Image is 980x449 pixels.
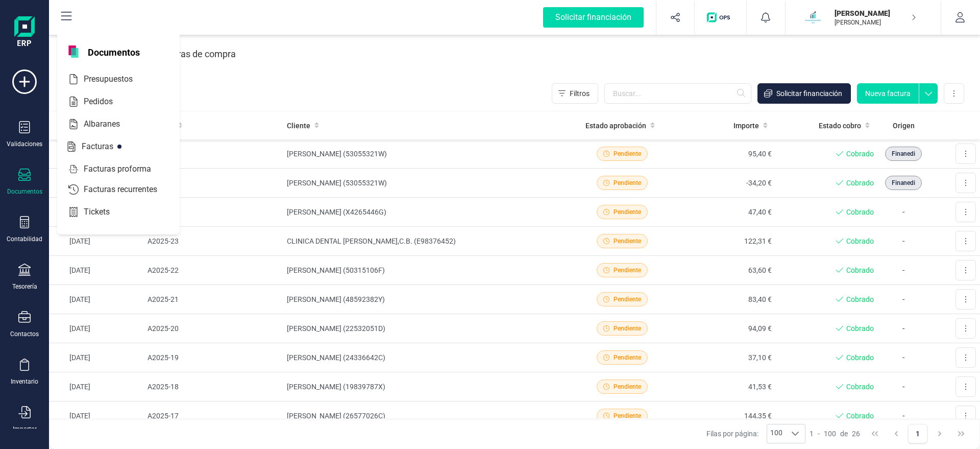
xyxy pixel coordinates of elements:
span: Presupuestos [80,73,151,85]
span: Cobrado [846,178,874,188]
td: 83,40 € [673,285,776,314]
td: [DATE] [49,169,143,198]
td: A2025-17 [143,401,283,431]
button: Last Page [951,424,971,443]
span: Albaranes [80,118,138,130]
span: Cobrado [846,411,874,421]
div: Solicitar financiación [543,7,644,28]
td: [PERSON_NAME] (50315106F) [283,256,571,285]
td: [PERSON_NAME] (26577026C) [283,401,571,431]
td: 47,40 € [673,198,776,227]
p: - [882,293,925,305]
span: Pendiente [614,178,641,187]
span: Cobrado [846,294,874,304]
td: [PERSON_NAME] (19839787X) [283,372,571,401]
td: [DATE] [49,198,143,227]
span: Solicitar financiación [776,88,842,99]
div: Inventario [11,377,38,386]
span: Cobrado [846,265,874,275]
td: [DATE] [49,401,143,431]
span: Facturas [78,140,132,153]
img: Logo Finanedi [14,16,35,49]
button: Previous Page [887,424,906,443]
p: [PERSON_NAME] [835,18,916,27]
td: [DATE] [49,256,143,285]
span: Pendiente [614,237,641,246]
button: Solicitar financiación [531,1,656,34]
span: Cobrado [846,323,874,334]
div: Validaciones [7,140,42,148]
td: [PERSON_NAME] (22532051D) [283,314,571,343]
td: [PERSON_NAME] (53055321W) [283,169,571,198]
td: 37,10 € [673,343,776,372]
span: Pendiente [614,411,641,420]
span: Estado aprobación [585,121,646,131]
span: Pendiente [614,382,641,391]
td: A2025-19 [143,343,283,372]
span: Pendiente [614,266,641,275]
td: 95,40 € [673,139,776,169]
td: [DATE] [49,139,143,169]
td: A2025-26 [143,139,283,169]
p: - [882,235,925,247]
span: Pendiente [614,295,641,304]
p: - [882,351,925,364]
button: Page 1 [908,424,927,443]
p: - [882,381,925,393]
input: Buscar... [604,83,751,104]
td: A2025-22 [143,256,283,285]
td: 63,60 € [673,256,776,285]
td: [DATE] [49,343,143,372]
td: [PERSON_NAME] (24336642C) [283,343,571,372]
td: CLINICA DENTAL [PERSON_NAME],C.B. (E98376452) [283,227,571,256]
button: Nueva factura [857,83,919,104]
span: Origen [893,121,915,131]
span: Facturas proforma [80,163,169,175]
td: A2025-25 [143,169,283,198]
div: Facturas de compra [155,41,236,67]
span: Pendiente [614,353,641,362]
div: Importar [13,425,37,433]
span: 100 [824,429,836,439]
span: 1 [810,429,814,439]
button: Solicitar financiación [757,83,851,104]
span: 26 [852,429,860,439]
span: Finanedi [892,149,915,158]
span: Cobrado [846,352,874,363]
div: Contactos [10,330,39,338]
div: Contabilidad [7,235,42,243]
td: [DATE] [49,314,143,343]
td: A2025-24 [143,198,283,227]
span: Pendiente [614,324,641,333]
td: 122,31 € [673,227,776,256]
button: Filtros [552,83,598,104]
button: MA[PERSON_NAME][PERSON_NAME] [798,1,928,34]
td: [PERSON_NAME] (53055321W) [283,139,571,169]
td: A2025-18 [143,372,283,401]
p: - [882,322,925,335]
td: -34,20 € [673,169,776,198]
td: [PERSON_NAME] (X4265446G) [283,198,571,227]
td: A2025-23 [143,227,283,256]
span: Pedidos [80,96,131,108]
td: [DATE] [49,285,143,314]
span: Pendiente [614,207,641,217]
img: MA [802,6,824,29]
button: First Page [865,424,885,443]
span: Importe [733,121,759,131]
td: [PERSON_NAME] (48592382Y) [283,285,571,314]
button: Logo de OPS [701,1,740,34]
span: Tickets [80,206,128,218]
td: 41,53 € [673,372,776,401]
span: Documentos [82,45,146,58]
span: Cobrado [846,236,874,246]
div: - [810,429,860,439]
p: [PERSON_NAME] [835,8,916,18]
p: - [882,264,925,276]
span: Cliente [287,121,310,131]
span: 100 [767,424,786,443]
td: A2025-20 [143,314,283,343]
span: Estado cobro [819,121,861,131]
td: [DATE] [49,227,143,256]
span: Cobrado [846,207,874,217]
